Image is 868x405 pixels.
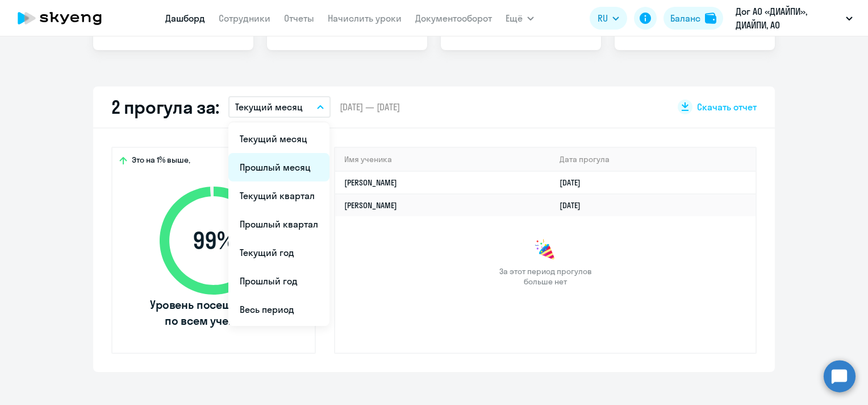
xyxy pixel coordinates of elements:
p: Текущий месяц [235,100,303,114]
button: Текущий месяц [228,96,331,118]
div: Баланс [670,11,700,25]
a: [DATE] [560,177,590,188]
button: Дог АО «ДИАЙПИ», ДИАЙПИ, АО [730,5,858,32]
th: Имя ученика [335,148,550,171]
button: RU [590,7,627,30]
button: Балансbalance [663,7,723,30]
th: Дата прогула [550,148,756,171]
button: Ещё [506,7,534,30]
span: [DATE] — [DATE] [340,101,400,113]
span: RU [598,11,608,25]
a: Отчеты [284,13,314,24]
span: За этот период прогулов больше нет [498,266,593,287]
img: congrats [534,239,557,262]
p: Дог АО «ДИАЙПИ», ДИАЙПИ, АО [736,5,841,32]
a: [PERSON_NAME] [344,200,397,210]
a: [PERSON_NAME] [344,177,397,188]
span: 99 % [148,227,279,254]
a: Сотрудники [219,13,270,24]
ul: Ещё [228,122,329,326]
span: Это на 1% выше, [132,155,190,168]
a: Начислить уроки [328,13,402,24]
a: Документооборот [415,13,492,24]
h2: 2 прогула за: [111,96,219,118]
span: Скачать отчет [697,101,757,113]
a: Дашборд [165,13,205,24]
a: [DATE] [560,200,590,210]
span: Уровень посещаемости по всем ученикам [148,297,279,329]
img: balance [705,13,716,24]
span: Ещё [506,11,523,25]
